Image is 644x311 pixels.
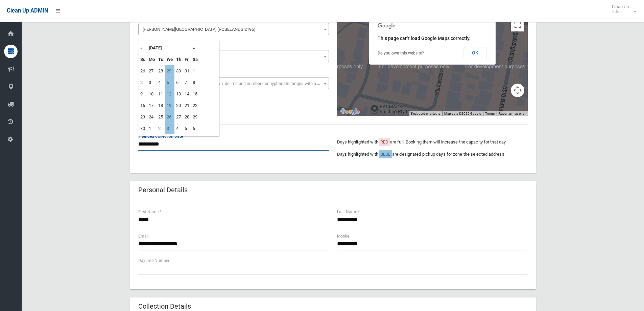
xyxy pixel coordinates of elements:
[174,65,183,77] td: 30
[157,123,165,134] td: 2
[139,77,147,88] td: 2
[174,88,183,100] td: 13
[139,100,147,111] td: 16
[337,150,528,158] p: Days highlighted with are designated pickup days for zone the selected address.
[380,139,388,145] span: RED
[485,112,495,115] a: Terms (opens in new tab)
[174,54,183,65] th: Th
[7,7,48,14] span: Clean Up ADMIN
[165,65,174,77] td: 29
[139,123,147,134] td: 30
[183,111,191,123] td: 28
[165,77,174,88] td: 5
[183,88,191,100] td: 14
[143,81,332,86] span: Select the unit number from the dropdown, delimit unit numbers or hyphenate ranges with a comma
[191,65,199,77] td: 1
[140,52,327,61] span: 7
[130,183,196,197] header: Personal Details
[138,50,329,62] span: 7
[165,100,174,111] td: 19
[147,111,157,123] td: 24
[140,25,327,34] span: Shirley Avenue (ROSELANDS 2196)
[191,123,199,134] td: 6
[157,77,165,88] td: 4
[165,111,174,123] td: 26
[139,42,147,54] th: «
[139,111,147,123] td: 23
[157,65,165,77] td: 28
[183,77,191,88] td: 7
[174,123,183,134] td: 4
[139,54,147,65] th: Su
[499,112,526,115] a: Report a map error
[147,123,157,134] td: 1
[337,138,528,146] p: Days highlighted with are full. Booking them will increase the capacity for that day.
[157,111,165,123] td: 25
[463,47,487,59] button: OK
[174,111,183,123] td: 27
[191,88,199,100] td: 15
[191,111,199,123] td: 29
[511,18,524,31] button: Toggle fullscreen view
[339,107,361,116] a: Open this area in Google Maps (opens a new window)
[511,84,524,97] button: Map camera controls
[411,111,440,116] button: Keyboard shortcuts
[157,88,165,100] td: 11
[378,36,471,41] span: This page can't load Google Maps correctly.
[191,100,199,111] td: 22
[147,88,157,100] td: 10
[147,54,157,65] th: Mo
[183,65,191,77] td: 31
[183,100,191,111] td: 21
[612,9,629,14] small: Admin
[191,77,199,88] td: 8
[174,100,183,111] td: 20
[139,65,147,77] td: 26
[165,123,174,134] td: 3
[147,77,157,88] td: 3
[609,4,636,14] span: Clean Up
[191,54,199,65] th: Sa
[183,54,191,65] th: Fr
[157,100,165,111] td: 18
[339,107,361,116] img: Google
[174,77,183,88] td: 6
[147,100,157,111] td: 17
[191,42,199,54] th: »
[165,88,174,100] td: 12
[147,42,191,54] th: [DATE]
[139,88,147,100] td: 9
[165,54,174,65] th: We
[378,51,424,55] a: Do you own this website?
[138,23,329,35] span: Shirley Avenue (ROSELANDS 2196)
[380,152,390,157] span: BLUE
[183,123,191,134] td: 5
[147,65,157,77] td: 27
[157,54,165,65] th: Tu
[444,112,481,115] span: Map data ©2025 Google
